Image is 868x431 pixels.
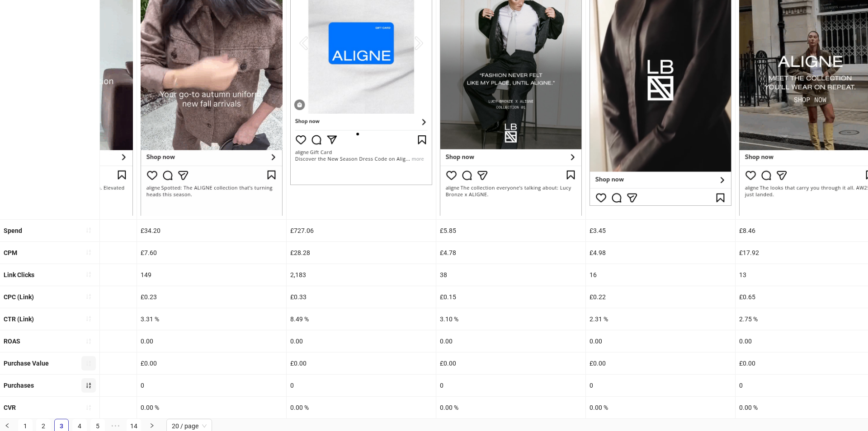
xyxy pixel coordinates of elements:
div: 149 [137,264,286,286]
span: sort-ascending [85,382,92,389]
div: 2,183 [287,264,436,286]
b: CPC (Link) [4,293,34,301]
div: £0.33 [287,286,436,308]
div: 0 [287,375,436,396]
div: £727.06 [287,220,436,241]
b: Spend [4,227,22,234]
div: £0.15 [436,286,585,308]
span: right [149,423,155,428]
div: £0.22 [586,286,735,308]
b: CTR (Link) [4,315,34,323]
div: 2.31 % [586,308,735,330]
div: £0.23 [137,286,286,308]
div: 0.00 % [586,397,735,418]
b: CVR [4,404,16,411]
div: £0.00 [287,352,436,374]
div: £0.00 [586,352,735,374]
div: £5.85 [436,220,585,241]
b: Purchase Value [4,360,49,367]
span: sort-ascending [85,315,92,322]
div: 0.00 [586,330,735,352]
b: Link Clicks [4,271,34,278]
div: £0.00 [436,352,585,374]
div: £4.78 [436,242,585,264]
span: sort-ascending [85,227,92,233]
div: £7.60 [137,242,286,264]
span: sort-ascending [85,249,92,255]
div: 16 [586,264,735,286]
span: sort-ascending [85,271,92,278]
div: 0.00 [436,330,585,352]
div: 0 [586,375,735,396]
div: £0.00 [137,352,286,374]
b: ROAS [4,338,20,345]
b: CPM [4,249,17,256]
div: 0 [137,375,286,396]
div: 38 [436,264,585,286]
div: £3.45 [586,220,735,241]
div: 0.00 % [436,397,585,418]
span: sort-ascending [85,293,92,300]
div: 0.00 [287,330,436,352]
b: Purchases [4,382,34,389]
div: £4.98 [586,242,735,264]
div: £28.28 [287,242,436,264]
div: 3.10 % [436,308,585,330]
div: 0.00 % [287,397,436,418]
span: left [5,423,10,428]
span: sort-ascending [85,360,92,366]
div: 0.00 [137,330,286,352]
div: 0.00 % [137,397,286,418]
div: 0 [436,375,585,396]
div: £34.20 [137,220,286,241]
div: 3.31 % [137,308,286,330]
div: 8.49 % [287,308,436,330]
span: sort-ascending [85,338,92,344]
span: sort-ascending [85,404,92,411]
